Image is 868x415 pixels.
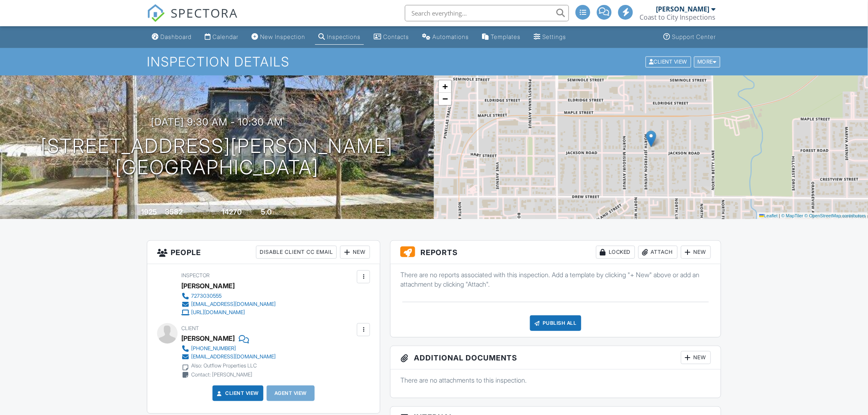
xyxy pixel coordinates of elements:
div: New [681,246,711,259]
div: Calendar [212,33,238,40]
div: [PHONE_NUMBER] [191,345,236,352]
a: Settings [530,30,569,45]
div: [EMAIL_ADDRESS][DOMAIN_NAME] [191,353,276,360]
div: 1925 [142,207,158,216]
span: Lot Size [203,210,221,216]
span: + [443,81,448,91]
div: [PERSON_NAME] [181,332,235,344]
h3: Reports [391,241,721,264]
a: © OpenStreetMap contributors [805,213,866,218]
div: Settings [542,33,566,40]
div: Attach [638,246,678,259]
span: sq. ft. [184,210,196,216]
h1: [STREET_ADDRESS][PERSON_NAME] [GEOGRAPHIC_DATA] [41,135,393,179]
div: Coast to City Inspections [640,13,716,21]
p: There are no attachments to this inspection. [400,376,711,385]
a: [URL][DOMAIN_NAME] [181,308,276,317]
div: [PERSON_NAME] [181,280,235,292]
a: © MapTiler [781,213,804,218]
h1: Inspection Details [147,55,721,69]
div: 5.0 [261,207,272,216]
div: Contact: [PERSON_NAME] [191,372,252,378]
h3: People [147,241,380,264]
a: Support Center [660,30,720,45]
a: 7273030555 [181,292,276,300]
div: New Inspection [260,33,305,40]
div: Publish All [530,315,581,331]
a: [EMAIL_ADDRESS][DOMAIN_NAME] [181,300,276,308]
div: New [681,351,711,364]
div: Contacts [383,33,409,40]
a: Contacts [370,30,412,45]
a: Client View [215,389,259,397]
div: Disable Client CC Email [256,246,337,259]
input: Search everything... [405,5,569,21]
div: [EMAIL_ADDRESS][DOMAIN_NAME] [191,301,276,308]
div: Client View [646,56,691,67]
div: More [694,56,721,67]
a: Client View [645,58,693,64]
a: New Inspection [248,30,308,45]
a: Leaflet [759,213,778,218]
a: Dashboard [148,30,195,45]
span: Inspector [181,272,210,278]
a: Zoom out [439,93,451,105]
img: The Best Home Inspection Software - Spectora [147,4,165,22]
div: 7273030555 [191,293,222,299]
h3: Additional Documents [391,346,721,369]
div: Support Center [672,33,716,40]
div: [URL][DOMAIN_NAME] [191,309,245,316]
span: Client [181,325,199,331]
a: [EMAIL_ADDRESS][DOMAIN_NAME] [181,353,276,361]
span: SPECTORA [171,4,238,21]
span: sq.ft. [243,210,254,216]
span: bathrooms [273,210,297,216]
p: There are no reports associated with this inspection. Add a template by clicking "+ New" above or... [400,270,711,289]
a: SPECTORA [147,11,238,28]
div: Automations [432,33,469,40]
div: 3582 [165,207,183,216]
img: Marker [646,130,656,147]
div: Also: Outflow Properties LLC [191,363,257,369]
span: Built [131,210,140,216]
a: Calendar [201,30,242,45]
div: Locked [596,246,635,259]
span: | [779,213,780,218]
a: Automations (Advanced) [419,30,472,45]
a: Inspections [315,30,364,45]
div: New [340,246,370,259]
div: Templates [491,33,521,40]
div: Dashboard [160,33,192,40]
a: Templates [479,30,524,45]
a: [PHONE_NUMBER] [181,344,276,353]
a: Zoom in [439,80,451,93]
div: Inspections [327,33,361,40]
div: 14270 [222,207,242,216]
span: − [443,93,448,104]
div: [PERSON_NAME] [656,5,710,13]
h3: [DATE] 9:30 am - 10:30 am [151,116,283,128]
